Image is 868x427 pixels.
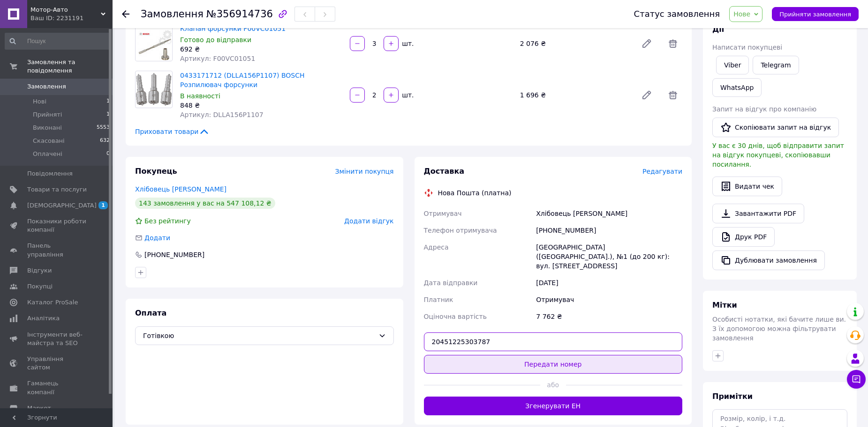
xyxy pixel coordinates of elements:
[180,44,342,54] div: 692 ₴
[400,90,415,100] div: шт.
[143,250,205,259] div: [PHONE_NUMBER]
[712,105,816,113] span: Запит на відгук про компанію
[424,243,449,251] span: Адреса
[712,78,762,97] a: WhatsApp
[98,201,108,209] span: 1
[122,9,129,19] div: Повернутися назад
[424,227,497,234] span: Телефон отримувача
[772,7,859,21] button: Прийняти замовлення
[540,380,566,390] span: або
[424,397,683,415] button: Згенерувати ЕН
[33,124,62,132] span: Виконані
[516,37,634,50] div: 2 076 ₴
[712,250,825,270] button: Дублювати замовлення
[424,296,453,303] span: Платник
[424,313,487,320] span: Оціночна вартість
[27,331,87,347] span: Інструменти веб-майстра та SEO
[637,86,656,104] a: Редагувати
[424,210,462,217] span: Отримувач
[634,9,720,19] div: Статус замовлення
[712,142,844,168] span: У вас є 30 днів, щоб відправити запит на відгук покупцеві, скопіювавши посилання.
[712,177,782,196] button: Видати чек
[712,25,724,34] span: Дії
[779,11,851,18] span: Прийняти замовлення
[516,88,634,102] div: 1 696 ₴
[106,150,110,158] span: 0
[424,167,465,176] span: Доставка
[136,24,172,61] img: Клапан форсунки F00VC01051
[637,34,656,53] a: Редагувати
[27,298,78,307] span: Каталог ProSale
[206,8,273,20] span: №356914736
[733,10,750,18] span: Нове
[180,111,264,118] span: Артикул: DLLA156P1107
[534,205,684,222] div: Хлібовець [PERSON_NAME]
[27,217,87,234] span: Показники роботи компанії
[27,355,87,372] span: Управління сайтом
[716,56,749,74] a: Viber
[33,110,62,119] span: Прийняті
[400,39,415,48] div: шт.
[27,242,87,258] span: Панель управління
[534,308,684,325] div: 7 762 ₴
[144,234,170,242] span: Додати
[135,185,226,193] a: Хлібовець [PERSON_NAME]
[5,33,111,50] input: Пошук
[100,137,110,145] span: 632
[30,14,113,22] div: Ваш ID: 2231191
[135,309,166,317] span: Оплата
[27,169,73,178] span: Повідомлення
[33,97,46,106] span: Нові
[436,188,514,198] div: Нова Пошта (платна)
[30,6,101,14] span: Мотор-Авто
[144,217,191,225] span: Без рейтингу
[664,34,682,53] span: Видалити
[534,222,684,239] div: [PHONE_NUMBER]
[180,55,255,62] span: Артикул: F00VC01051
[180,36,251,44] span: Готово до відправки
[141,8,204,20] span: Замовлення
[106,97,110,106] span: 1
[33,150,62,158] span: Оплачені
[424,279,478,287] span: Дата відправки
[847,370,866,389] button: Чат з покупцем
[33,137,65,145] span: Скасовані
[27,282,53,291] span: Покупці
[712,118,839,137] button: Скопіювати запит на відгук
[106,110,110,119] span: 1
[136,71,172,108] img: 0433171712 (DLLA156P1107) BOSCH Розпилювач форсунки
[712,316,846,342] span: Особисті нотатки, які бачите лише ви. З їх допомогою можна фільтрувати замовлення
[424,355,683,374] button: Передати номер
[27,185,87,194] span: Товари та послуги
[27,201,97,210] span: [DEMOGRAPHIC_DATA]
[712,204,804,223] a: Завантажити PDF
[27,404,51,412] span: Маркет
[344,217,393,225] span: Додати відгук
[135,198,275,209] div: 143 замовлення у вас на 547 108,12 ₴
[642,168,682,175] span: Редагувати
[180,101,342,110] div: 848 ₴
[27,379,87,396] span: Гаманець компанії
[712,392,753,401] span: Примітки
[534,274,684,291] div: [DATE]
[180,92,220,100] span: В наявності
[27,266,52,275] span: Відгуки
[712,227,775,247] a: Друк PDF
[135,127,210,136] span: Приховати товари
[424,332,683,351] input: Номер експрес-накладної
[664,86,682,104] span: Видалити
[27,58,113,75] span: Замовлення та повідомлення
[143,331,375,341] span: Готівкою
[712,301,737,309] span: Мітки
[534,291,684,308] div: Отримувач
[135,167,177,176] span: Покупець
[180,25,286,32] a: Клапан форсунки F00VC01051
[534,239,684,274] div: [GEOGRAPHIC_DATA] ([GEOGRAPHIC_DATA].), №1 (до 200 кг): вул. [STREET_ADDRESS]
[27,82,66,91] span: Замовлення
[27,314,60,323] span: Аналітика
[712,44,782,51] span: Написати покупцеві
[180,72,305,88] a: 0433171712 (DLLA156P1107) BOSCH Розпилювач форсунки
[97,124,110,132] span: 5553
[753,56,799,74] a: Telegram
[335,168,394,175] span: Змінити покупця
